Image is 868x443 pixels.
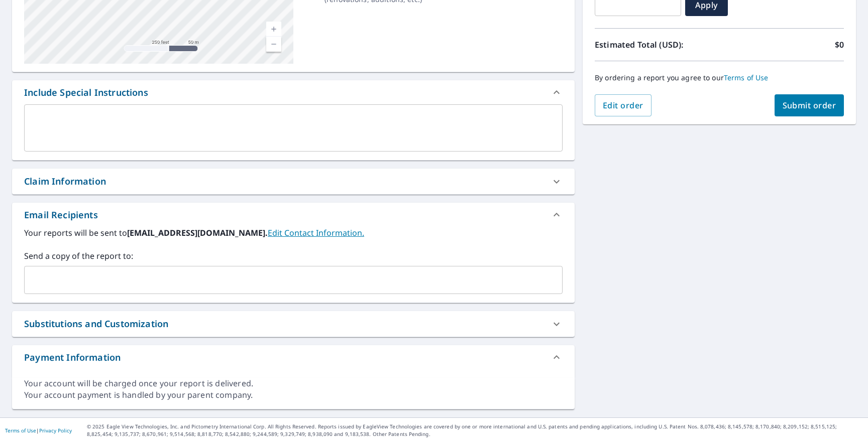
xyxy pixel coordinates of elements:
div: Payment Information [24,351,121,364]
div: Claim Information [12,169,575,194]
a: EditContactInfo [268,227,364,238]
label: Your reports will be sent to [24,227,563,239]
p: Estimated Total (USD): [595,39,719,51]
div: Email Recipients [12,203,575,227]
p: By ordering a report you agree to our [595,73,844,82]
div: Substitutions and Customization [12,311,575,337]
a: Terms of Use [5,427,36,434]
div: Email Recipients [24,208,98,222]
p: $0 [835,39,844,51]
span: Submit order [783,100,836,111]
div: Include Special Instructions [12,80,575,104]
a: Current Level 17, Zoom Out [266,37,281,52]
a: Privacy Policy [39,427,72,434]
div: Include Special Instructions [24,86,148,99]
a: Terms of Use [724,73,769,82]
b: [EMAIL_ADDRESS][DOMAIN_NAME]. [127,227,268,238]
p: | [5,427,72,433]
div: Your account payment is handled by your parent company. [24,389,563,401]
div: Your account will be charged once your report is delivered. [24,378,563,389]
button: Edit order [595,94,652,116]
div: Substitutions and Customization [24,317,168,331]
p: © 2025 Eagle View Technologies, Inc. and Pictometry International Corp. All Rights Reserved. Repo... [87,423,863,438]
button: Submit order [775,94,844,116]
a: Current Level 17, Zoom In [266,22,281,37]
span: Edit order [603,100,643,111]
label: Send a copy of the report to: [24,250,563,262]
div: Claim Information [24,175,106,188]
div: Payment Information [12,345,575,369]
